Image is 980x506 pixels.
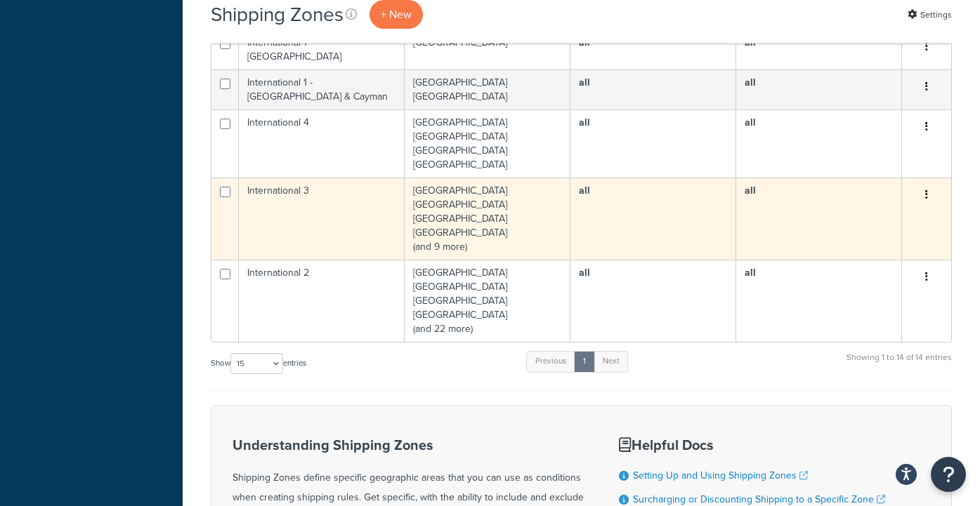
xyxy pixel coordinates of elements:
[230,353,283,374] select: Showentries
[239,260,405,342] td: International 2
[405,69,570,109] td: [GEOGRAPHIC_DATA] [GEOGRAPHIC_DATA]
[381,6,412,22] span: + New
[619,437,885,453] h3: Helpful Docs
[633,468,808,483] a: Setting Up and Using Shipping Zones
[931,457,966,492] button: Open Resource Center
[908,5,952,25] a: Settings
[847,349,952,380] div: Showing 1 to 14 of 14 entries
[239,178,405,260] td: International 3
[579,75,590,90] b: all
[745,265,756,280] b: all
[526,351,575,372] a: Previous
[574,351,595,372] a: 1
[745,75,756,90] b: all
[233,437,584,453] h3: Understanding Shipping Zones
[239,29,405,69] td: International 1 - [GEOGRAPHIC_DATA]
[211,1,344,28] h1: Shipping Zones
[579,183,590,198] b: all
[745,115,756,130] b: all
[579,265,590,280] b: all
[239,69,405,109] td: International 1 - [GEOGRAPHIC_DATA] & Cayman
[239,109,405,178] td: International 4
[405,260,570,342] td: [GEOGRAPHIC_DATA] [GEOGRAPHIC_DATA] [GEOGRAPHIC_DATA] [GEOGRAPHIC_DATA] (and 22 more)
[405,109,570,178] td: [GEOGRAPHIC_DATA] [GEOGRAPHIC_DATA] [GEOGRAPHIC_DATA] [GEOGRAPHIC_DATA]
[579,115,590,130] b: all
[594,351,628,372] a: Next
[405,29,570,69] td: [GEOGRAPHIC_DATA]
[405,178,570,260] td: [GEOGRAPHIC_DATA] [GEOGRAPHIC_DATA] [GEOGRAPHIC_DATA] [GEOGRAPHIC_DATA] (and 9 more)
[745,183,756,198] b: all
[211,353,306,374] label: Show entries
